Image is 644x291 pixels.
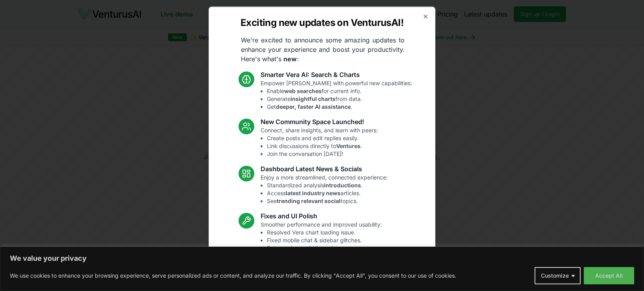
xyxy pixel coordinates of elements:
p: Enjoy a more streamlined, connected experience: [261,173,388,205]
li: Generate from data. [267,95,412,102]
strong: new [283,55,297,62]
h3: New Community Space Launched! [261,117,378,126]
li: Enable for current info. [267,87,412,95]
li: Create posts and edit replies easily. [267,134,378,142]
li: Enhanced overall UI consistency. [267,244,382,252]
li: Fixed mobile chat & sidebar glitches. [267,236,382,244]
h3: Dashboard Latest News & Socials [261,164,388,173]
li: Link discussions directly to . [267,142,378,150]
li: Standardized analysis . [267,181,388,189]
strong: introductions [324,181,361,188]
h2: Exciting new updates on VenturusAI! [241,16,403,29]
p: Smoother performance and improved usability: [261,220,382,252]
li: Join the conversation [DATE]! [267,150,378,157]
strong: web searches [284,87,322,94]
li: Access articles. [267,189,388,197]
li: Resolved Vera chart loading issue. [267,228,382,236]
p: Empower [PERSON_NAME] with powerful new capabilities: [261,79,412,110]
h3: Fixes and UI Polish [261,211,382,220]
h3: Smarter Vera AI: Search & Charts [261,70,412,79]
li: See topics. [267,197,388,205]
p: Connect, share insights, and learn with peers: [261,126,378,157]
strong: deeper, faster AI assistance [276,103,351,110]
strong: trending relevant social [277,197,341,204]
li: Get . [267,102,412,110]
strong: Ventures [336,142,361,149]
p: These updates are designed to make VenturusAI more powerful, intuitive, and user-friendly. Let us... [234,258,410,286]
p: We're excited to announce some amazing updates to enhance your experience and boost your producti... [235,35,411,63]
strong: latest industry news [286,189,341,196]
strong: insightful charts [291,95,335,102]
